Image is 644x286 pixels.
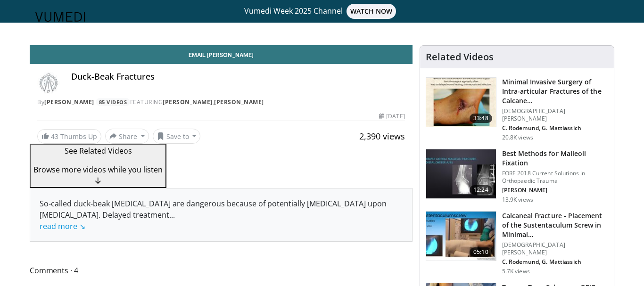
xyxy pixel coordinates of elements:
a: 05:10 Calcaneal Fracture - Placement of the Sustentaculum Screw in Minimal… [DEMOGRAPHIC_DATA][PE... [426,211,608,275]
p: 5.7K views [502,268,530,275]
h3: Best Methods for Malleoli Fixation [502,149,608,168]
div: By FEATURING , [37,98,405,106]
h3: Minimal Invasive Surgery of Intra-articular Fractures of the Calcaneus [502,77,608,106]
div: [DATE] [379,112,405,121]
h4: Related Videos [426,51,494,63]
span: 33:48 [470,114,492,123]
a: 85 Videos [96,98,130,106]
p: Christian Rodemund [502,258,608,266]
a: 12:24 Best Methods for Malleoli Fixation FORE 2018 Current Solutions in Orthopaedic Trauma [PERSO... [426,149,608,204]
p: [DEMOGRAPHIC_DATA][PERSON_NAME] [502,241,608,256]
h3: Calcaneal Fracture - Placement of the Sustentaculum Screw in Minimal Invasive Technique [502,211,608,239]
span: 2,390 views [359,131,405,142]
p: 13.9K views [502,196,533,204]
p: 20.8K views [502,134,533,141]
div: So-called duck-beak [MEDICAL_DATA] are dangerous because of potentially [MEDICAL_DATA] upon [MEDI... [40,198,403,232]
img: Avatar [37,72,60,94]
span: 05:10 [470,247,492,257]
img: VuMedi Logo [35,12,85,22]
a: 33:48 Minimal Invasive Surgery of Intra-articular Fractures of the Calcane… [DEMOGRAPHIC_DATA][PE... [426,77,608,141]
p: See Related Videos [33,145,163,156]
button: Save to [153,129,201,144]
img: 35a50d49-627e-422b-a069-3479b31312bc.150x105_q85_crop-smart_upscale.jpg [426,78,496,127]
span: 12:24 [470,185,492,195]
a: Email [PERSON_NAME] [30,45,413,64]
a: read more ↘ [40,221,85,231]
span: 43 [51,132,58,141]
a: [PERSON_NAME] [44,98,94,106]
h4: Duck-Beak Fractures [71,72,405,82]
p: [DEMOGRAPHIC_DATA][PERSON_NAME] [502,107,608,123]
p: FORE 2018 Current Solutions in Orthopaedic Trauma [502,170,608,185]
img: bb3c647c-2c54-4102-bd4b-4b25814f39ee.150x105_q85_crop-smart_upscale.jpg [426,149,496,198]
a: 43 Thumbs Up [37,129,101,144]
p: Christian Rodemund [502,124,608,132]
span: Browse more videos while you listen [33,164,163,175]
a: [PERSON_NAME] [163,98,213,106]
button: See Related Videos Browse more videos while you listen [30,144,166,188]
a: [PERSON_NAME] [214,98,264,106]
p: Anjan Shah [502,187,608,194]
span: Comments 4 [30,264,413,277]
img: ac27e1f5-cff1-4027-8ce1-cb5572e89b57.150x105_q85_crop-smart_upscale.jpg [426,212,496,261]
button: Share [105,129,149,144]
